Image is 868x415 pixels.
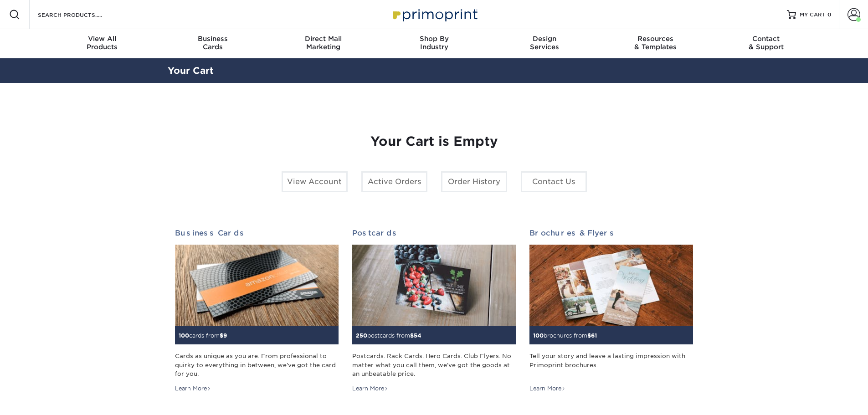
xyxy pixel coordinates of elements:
div: Services [489,35,600,51]
a: View Account [282,171,348,192]
div: Cards as unique as you are. From professional to quirky to everything in between, we've got the c... [175,352,339,378]
img: Brochures & Flyers [529,245,693,327]
span: 100 [533,332,544,339]
a: BusinessCards [157,29,268,58]
div: & Templates [600,35,711,51]
div: Postcards. Rack Cards. Hero Cards. Club Flyers. No matter what you call them, we've got the goods... [352,352,516,378]
a: Postcards 250postcards from$54 Postcards. Rack Cards. Hero Cards. Club Flyers. No matter what you... [352,229,516,393]
a: Shop ByIndustry [379,29,489,58]
span: 54 [414,332,421,339]
span: MY CART [800,11,826,19]
img: Business Cards [175,245,339,327]
small: postcards from [356,332,421,339]
a: Your Cart [168,65,214,76]
span: 9 [223,332,227,339]
a: Contact& Support [711,29,822,58]
h1: Your Cart is Empty [175,134,693,149]
a: View AllProducts [47,29,158,58]
span: Shop By [379,35,489,43]
a: DesignServices [489,29,600,58]
span: $ [410,332,414,339]
a: Contact Us [521,171,587,192]
a: Active Orders [361,171,427,192]
span: View All [47,35,158,43]
div: Learn More [352,384,388,393]
span: $ [587,332,591,339]
a: Resources& Templates [600,29,711,58]
span: 100 [179,332,189,339]
a: Direct MailMarketing [268,29,379,58]
span: 250 [356,332,367,339]
div: Tell your story and leave a lasting impression with Primoprint brochures. [529,352,693,378]
img: Postcards [352,245,516,327]
span: Business [157,35,268,43]
div: & Support [711,35,822,51]
span: Design [489,35,600,43]
small: cards from [179,332,227,339]
div: Cards [157,35,268,51]
h2: Postcards [352,229,516,237]
a: Brochures & Flyers 100brochures from$61 Tell your story and leave a lasting impression with Primo... [529,229,693,393]
div: Learn More [175,384,211,393]
span: 61 [591,332,597,339]
span: 0 [827,11,832,18]
span: Direct Mail [268,35,379,43]
span: $ [220,332,223,339]
a: Order History [441,171,507,192]
a: Business Cards 100cards from$9 Cards as unique as you are. From professional to quirky to everyth... [175,229,339,393]
div: Products [47,35,158,51]
div: Marketing [268,35,379,51]
h2: Business Cards [175,229,339,237]
div: Learn More [529,384,565,393]
small: brochures from [533,332,597,339]
span: Resources [600,35,711,43]
h2: Brochures & Flyers [529,229,693,237]
input: SEARCH PRODUCTS..... [37,9,126,20]
span: Contact [711,35,822,43]
div: Industry [379,35,489,51]
img: Primoprint [389,5,480,24]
